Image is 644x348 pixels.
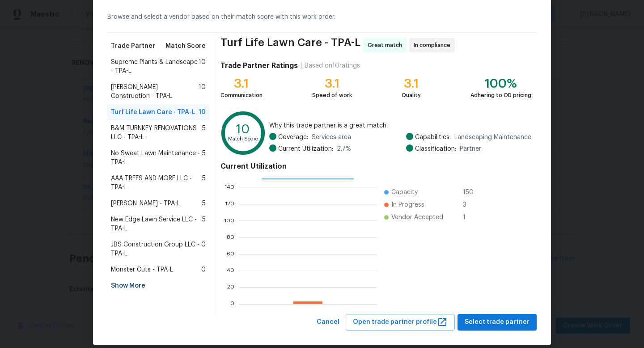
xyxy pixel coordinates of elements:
[236,123,250,136] text: 10
[220,162,531,171] h4: Current Utilization
[201,265,206,274] span: 0
[107,2,537,33] div: Browse and select a vendor based on their match score with this work order.
[199,83,206,101] span: 10
[402,79,421,88] div: 3.1
[298,61,305,70] div: |
[111,215,202,233] span: New Edge Lawn Service LLC - TPA-L
[368,41,406,50] span: Great match
[111,124,202,142] span: B&M TURNKEY RENOVATIONS LLC - TPA-L
[463,200,477,209] span: 3
[199,58,206,76] span: 10
[458,314,537,331] button: Select trade partner
[220,38,360,52] span: Turf Life Lawn Care - TPA-L
[225,201,234,207] text: 120
[111,265,173,274] span: Monster Cuts - TPA-L
[111,174,202,192] span: AAA TREES AND MORE LLC - TPA-L
[230,301,234,307] text: 0
[111,58,199,76] span: Supreme Plants & Landscape - TPA-L
[460,144,481,153] span: Partner
[224,218,234,223] text: 100
[227,234,234,240] text: 80
[391,213,443,222] span: Vendor Accepted
[463,213,477,222] span: 1
[312,91,352,100] div: Speed of work
[470,91,531,100] div: Adhering to OD pricing
[227,284,234,290] text: 20
[220,79,263,88] div: 3.1
[470,79,531,88] div: 100%
[313,314,343,331] button: Cancel
[202,199,206,208] span: 5
[225,184,234,190] text: 140
[202,174,206,192] span: 5
[201,240,206,258] span: 0
[202,215,206,233] span: 5
[312,79,352,88] div: 3.1
[228,136,258,141] text: Match Score
[353,317,448,328] span: Open trade partner profile
[278,144,333,153] span: Current Utilization:
[317,317,339,328] span: Cancel
[220,61,298,70] h4: Trade Partner Ratings
[227,268,234,273] text: 40
[202,124,206,142] span: 5
[269,121,531,130] span: Why this trade partner is a great match:
[220,91,263,100] div: Communication
[199,108,206,117] span: 10
[202,149,206,167] span: 5
[107,278,209,294] div: Show More
[111,199,180,208] span: [PERSON_NAME] - TPA-L
[305,61,360,70] div: Based on 10 ratings
[278,133,308,142] span: Coverage:
[415,133,451,142] span: Capabilities:
[454,133,531,142] span: Landscaping Maintenance
[415,144,456,153] span: Classification:
[463,188,477,197] span: 150
[391,200,424,209] span: In Progress
[111,240,201,258] span: JBS Construction Group LLC - TPA-L
[391,188,418,197] span: Capacity
[346,314,455,331] button: Open trade partner profile
[111,83,199,101] span: [PERSON_NAME] Construction - TPA-L
[165,42,206,51] span: Match Score
[111,42,155,51] span: Trade Partner
[337,144,351,153] span: 2.7 %
[227,251,234,257] text: 60
[414,41,454,50] span: In compliance
[402,91,421,100] div: Quality
[312,133,351,142] span: Services area
[111,108,195,117] span: Turf Life Lawn Care - TPA-L
[111,149,202,167] span: No Sweat Lawn Maintenance - TPA-L
[465,317,530,328] span: Select trade partner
